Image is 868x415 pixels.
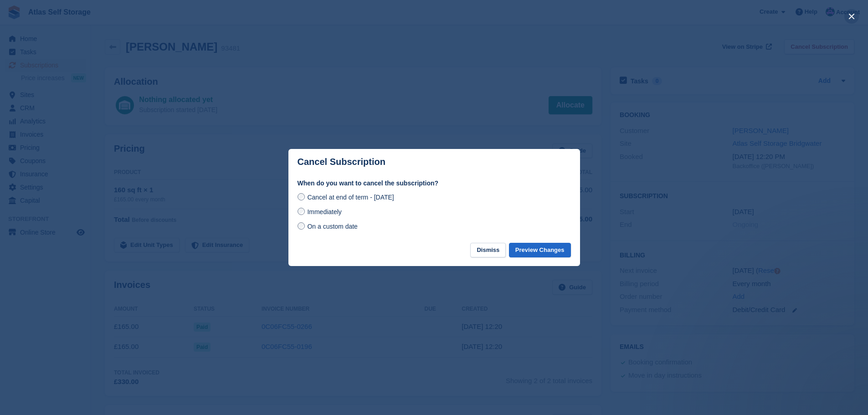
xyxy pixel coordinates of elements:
button: Dismiss [470,243,506,258]
input: Immediately [298,208,305,215]
input: On a custom date [298,222,305,230]
p: Cancel Subscription [298,157,385,167]
label: When do you want to cancel the subscription? [298,179,571,188]
input: Cancel at end of term - [DATE] [298,193,305,200]
span: On a custom date [307,223,358,230]
button: close [844,9,859,24]
button: Preview Changes [509,243,571,258]
span: Immediately [307,208,341,215]
span: Cancel at end of term - [DATE] [307,194,394,201]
